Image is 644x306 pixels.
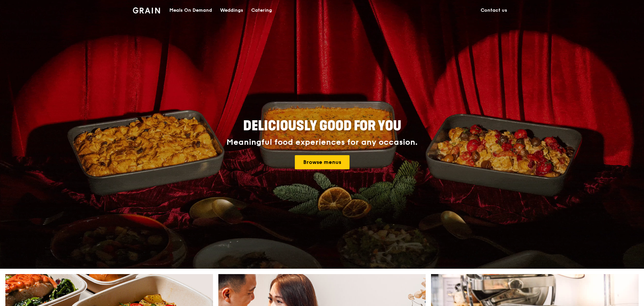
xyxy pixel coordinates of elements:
a: Contact us [477,0,511,20]
span: Deliciously good for you [243,118,401,134]
a: Catering [247,0,276,20]
div: Meals On Demand [169,0,212,20]
a: Browse menus [295,155,350,169]
a: Weddings [216,0,247,20]
img: Grain [133,7,160,13]
div: Catering [251,0,272,20]
div: Weddings [220,0,243,20]
div: Meaningful food experiences for any occasion. [201,138,443,147]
